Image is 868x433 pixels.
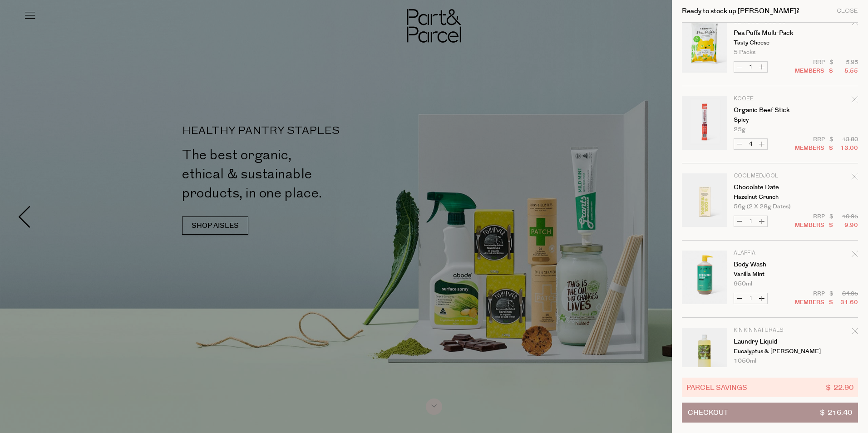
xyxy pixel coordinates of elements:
[734,339,804,345] a: Laundry Liquid
[734,127,745,133] span: 25g
[734,271,804,277] p: Vanilla Mint
[852,326,858,339] div: Remove Laundry Liquid
[734,349,804,354] p: Eucalyptus & [PERSON_NAME]
[852,95,858,107] div: Remove Organic Beef Stick
[688,403,728,422] span: Checkout
[734,173,804,179] p: Cool Medjool
[734,251,804,256] p: Alaffia
[734,358,756,364] span: 1050ml
[820,403,852,422] span: $ 216.40
[852,172,858,184] div: Remove Chocolate Date
[682,403,858,423] button: Checkout$ 216.40
[734,49,755,55] span: 5 Packs
[734,328,804,333] p: Kin Kin Naturals
[734,30,804,36] a: Pea Puffs Multi-Pack
[686,382,747,393] span: Parcel Savings
[734,261,804,268] a: Body Wash
[734,184,804,191] a: Chocolate Date
[745,62,756,72] input: QTY Pea Puffs Multi-Pack
[852,249,858,261] div: Remove Body Wash
[734,107,804,113] a: Organic Beef Stick
[734,40,804,46] p: Tasty Cheese
[734,281,752,287] span: 950ml
[745,139,756,149] input: QTY Organic Beef Stick
[734,194,804,200] p: Hazelnut Crunch
[745,216,756,226] input: QTY Chocolate Date
[745,293,756,304] input: QTY Body Wash
[734,204,790,210] span: 56g (2 x 28g Dates)
[837,8,858,14] div: Close
[734,96,804,102] p: KOOEE
[852,18,858,30] div: Remove Pea Puffs Multi-Pack
[682,8,799,15] h2: Ready to stock up [PERSON_NAME]?
[826,382,853,393] span: $ 22.90
[734,117,804,123] p: Spicy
